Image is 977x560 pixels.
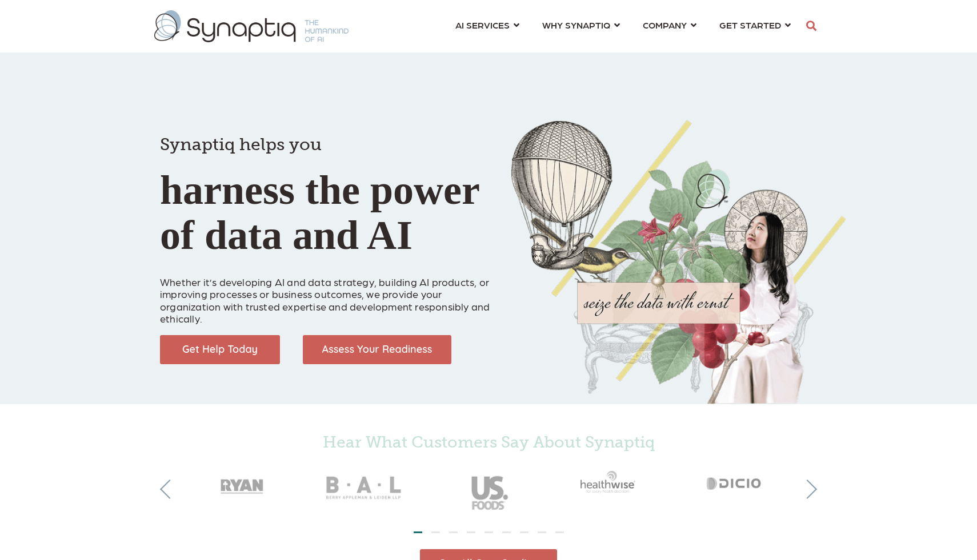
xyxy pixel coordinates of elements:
[431,531,440,533] li: Page dot 2
[674,457,797,507] img: Dicio
[555,531,564,533] li: Page dot 9
[160,263,494,325] p: Whether it’s developing AI and data strategy, building AI products, or improving processes or bus...
[427,457,550,521] img: USFoods_gray50
[538,531,546,533] li: Page dot 8
[520,531,528,533] li: Page dot 7
[542,14,620,35] a: WHY SYNAPTIQ
[550,457,674,507] img: Healthwise_gray50
[798,480,817,499] button: Next
[160,114,494,258] h1: harness the power of data and AI
[160,335,280,364] img: Get Help Today
[180,433,797,452] h4: Hear What Customers Say About Synaptiq
[303,457,427,521] img: BAL_gray50
[511,120,846,404] img: Collage of girl, balloon, bird, and butterfly, with seize the data with ernst text
[643,17,687,33] span: COMPANY
[643,14,696,35] a: COMPANY
[414,531,422,533] li: Page dot 1
[160,480,179,499] button: Previous
[719,14,791,35] a: GET STARTED
[444,6,802,47] nav: menu
[485,531,493,533] li: Page dot 5
[160,134,322,155] span: Synaptiq helps you
[449,531,458,533] li: Page dot 3
[502,531,511,533] li: Page dot 6
[180,457,303,507] img: RyanCompanies_gray50_2
[467,531,475,533] li: Page dot 4
[303,335,451,364] img: Assess Your Readiness
[542,17,610,33] span: WHY SYNAPTIQ
[455,14,519,35] a: AI SERVICES
[455,17,510,33] span: AI SERVICES
[154,10,349,42] img: synaptiq logo-1
[719,17,781,33] span: GET STARTED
